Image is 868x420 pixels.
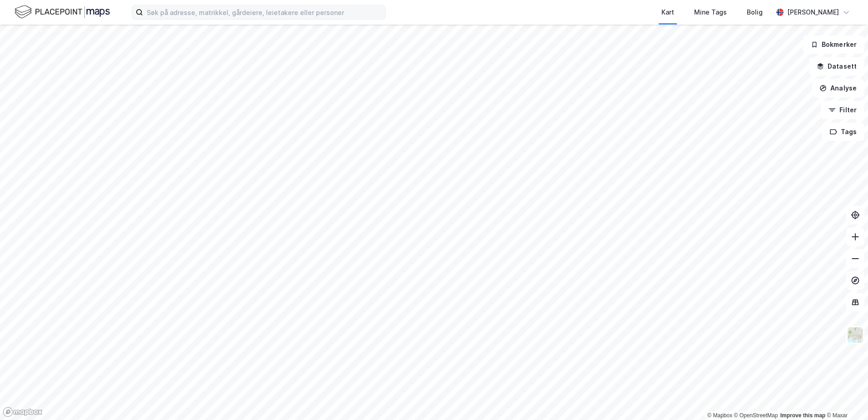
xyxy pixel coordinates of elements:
a: Mapbox homepage [3,407,43,417]
a: Mapbox [707,412,732,419]
div: [PERSON_NAME] [787,7,839,18]
a: OpenStreetMap [734,412,778,419]
div: Bolig [747,7,763,18]
button: Analyse [812,79,864,97]
button: Tags [822,123,864,141]
a: Improve this map [780,412,825,419]
input: Søk på adresse, matrikkel, gårdeiere, leietakere eller personer [143,5,385,19]
img: Z [847,326,864,344]
button: Datasett [809,57,864,75]
div: Mine Tags [694,7,727,18]
iframe: Chat Widget [823,376,868,420]
button: Filter [821,101,864,119]
img: logo.f888ab2527a4732fd821a326f86c7f29.svg [15,4,110,20]
button: Bokmerker [803,35,864,54]
div: Kart [661,7,674,18]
